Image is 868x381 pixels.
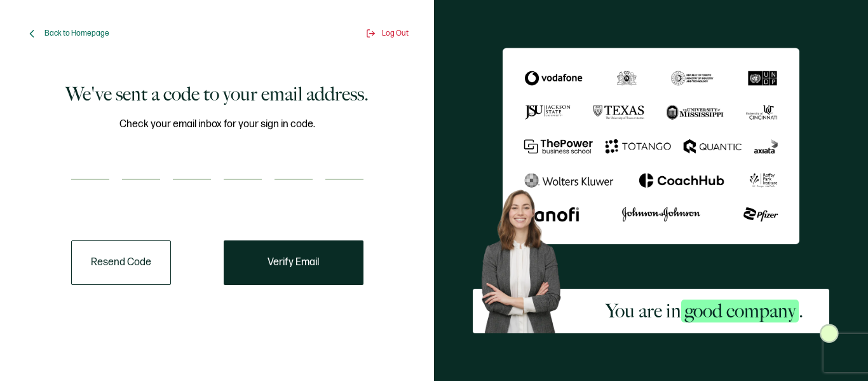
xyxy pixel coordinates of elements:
[681,300,799,322] span: good company
[606,298,803,324] h2: You are in .
[71,240,171,285] button: Resend Code
[820,324,839,343] img: Sertifier Signup
[224,240,363,285] button: Verify Email
[382,29,409,38] span: Log Out
[44,29,109,38] span: Back to Homepage
[473,183,580,333] img: Sertifier Signup - You are in <span class="strong-h">good company</span>. Hero
[65,81,369,107] h1: We've sent a code to your email address.
[119,116,315,132] span: Check your email inbox for your sign in code.
[503,48,799,244] img: Sertifier We've sent a code to your email address.
[268,258,319,268] span: Verify Email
